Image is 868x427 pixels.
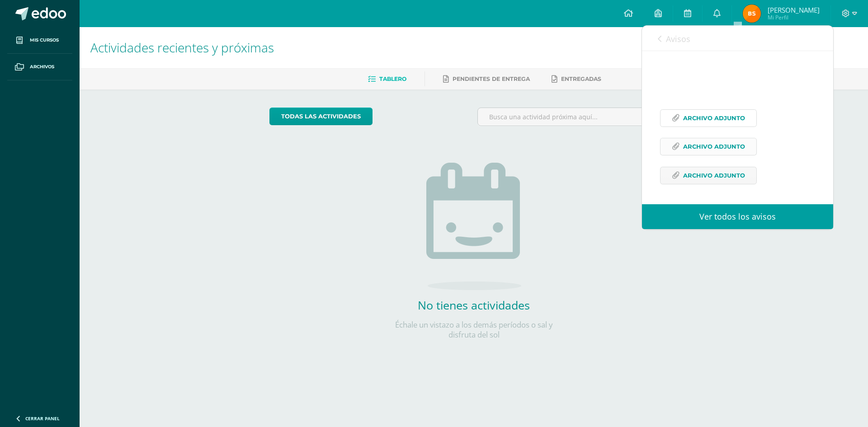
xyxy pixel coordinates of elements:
a: Archivo Adjunto [660,167,757,184]
a: todas las Actividades [269,108,373,125]
span: Mi Perfil [768,14,820,21]
input: Busca una actividad próxima aquí... [478,108,678,126]
span: Cerrar panel [25,415,60,422]
span: Mis cursos [30,37,59,44]
span: Archivo Adjunto [683,110,745,127]
a: Archivo Adjunto [660,109,757,127]
a: Archivos [7,54,72,80]
span: [PERSON_NAME] [768,5,820,14]
span: Avisos [666,33,690,44]
a: Mis cursos [7,27,72,54]
img: 404772a77260eae858729d4591944f21.png [743,5,761,23]
span: Pendientes de entrega [453,75,530,82]
span: Archivos [30,63,54,70]
a: Entregadas [552,72,601,86]
a: Pendientes de entrega [443,72,530,86]
span: Archivo Adjunto [683,138,745,155]
a: Ver todos los avisos [642,204,833,229]
p: Échale un vistazo a los demás períodos o sal y disfruta del sol [383,320,564,340]
h2: No tienes actividades [383,297,564,313]
span: Actividades recientes y próximas [90,39,274,56]
img: no_activities.png [426,163,521,290]
span: Entregadas [561,75,601,82]
span: Tablero [379,75,406,82]
span: Archivo Adjunto [683,167,745,184]
a: Archivo Adjunto [660,138,757,155]
a: Tablero [368,72,406,86]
